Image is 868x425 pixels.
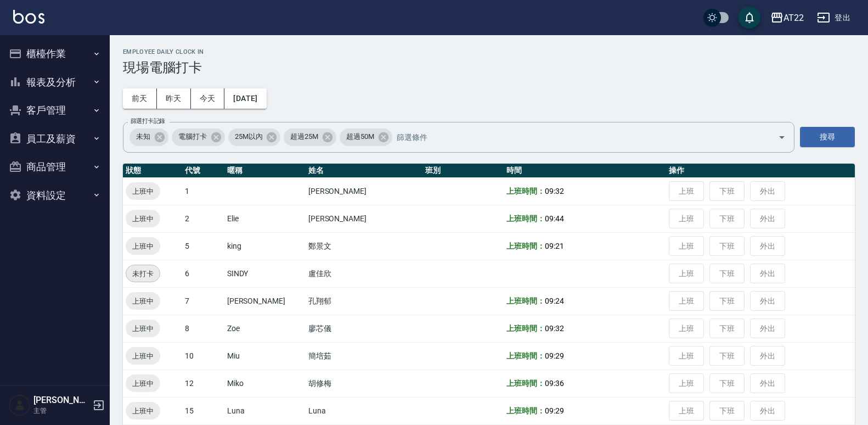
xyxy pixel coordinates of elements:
[33,406,89,416] p: 主管
[224,370,306,397] td: Miko
[545,406,564,415] span: 09:29
[182,232,224,260] td: 5
[306,342,423,370] td: 簡培茹
[504,164,666,178] th: 時間
[545,242,564,250] span: 09:21
[126,405,160,417] span: 上班中
[224,88,266,109] button: [DATE]
[545,187,564,195] span: 09:32
[545,324,564,333] span: 09:32
[182,205,224,232] td: 2
[340,131,381,142] span: 超過50M
[33,395,89,406] h5: [PERSON_NAME]
[800,127,855,147] button: 搜尋
[123,88,157,109] button: 前天
[228,128,281,146] div: 25M以內
[306,315,423,342] td: 廖芯儀
[306,205,423,232] td: [PERSON_NAME]
[126,295,160,307] span: 上班中
[545,379,564,388] span: 09:36
[224,397,306,424] td: Luna
[182,342,224,370] td: 10
[506,214,545,223] b: 上班時間：
[284,131,325,142] span: 超過25M
[224,287,306,315] td: [PERSON_NAME]
[766,7,808,29] button: AT22
[182,315,224,342] td: 8
[739,7,760,29] button: save
[182,370,224,397] td: 12
[182,397,224,424] td: 15
[126,213,160,225] span: 上班中
[284,128,336,146] div: 超過25M
[123,164,182,178] th: 狀態
[131,117,165,125] label: 篩選打卡記錄
[123,48,855,55] h2: Employee Daily Clock In
[157,88,191,109] button: 昨天
[784,11,804,25] div: AT22
[172,128,225,146] div: 電腦打卡
[506,297,545,305] b: 上班時間：
[224,205,306,232] td: Elie
[126,323,160,334] span: 上班中
[224,232,306,260] td: king
[813,8,855,28] button: 登出
[126,241,160,252] span: 上班中
[9,394,31,416] img: Person
[129,128,168,146] div: 未知
[306,260,423,287] td: 盧佳欣
[182,164,224,178] th: 代號
[123,60,855,75] h3: 現場電腦打卡
[182,287,224,315] td: 7
[666,164,855,178] th: 操作
[506,406,545,415] b: 上班時間：
[224,342,306,370] td: Miu
[306,397,423,424] td: Luna
[182,260,224,287] td: 6
[224,315,306,342] td: Zoe
[4,125,105,153] button: 員工及薪資
[306,370,423,397] td: 胡修梅
[306,232,423,260] td: 鄭景文
[506,351,545,360] b: 上班時間：
[224,260,306,287] td: SINDY
[394,127,759,147] input: 篩選條件
[4,153,105,181] button: 商品管理
[13,10,44,24] img: Logo
[4,181,105,210] button: 資料設定
[228,131,269,142] span: 25M以內
[506,324,545,333] b: 上班時間：
[126,350,160,362] span: 上班中
[545,351,564,360] span: 09:29
[422,164,504,178] th: 班別
[506,242,545,250] b: 上班時間：
[773,128,791,146] button: Open
[506,187,545,195] b: 上班時間：
[4,96,105,125] button: 客戶管理
[4,68,105,97] button: 報表及分析
[306,164,423,178] th: 姓名
[126,378,160,389] span: 上班中
[182,177,224,205] td: 1
[306,177,423,205] td: [PERSON_NAME]
[191,88,225,109] button: 今天
[126,186,160,197] span: 上班中
[306,287,423,315] td: 孔翔郁
[4,40,105,68] button: 櫃檯作業
[545,214,564,223] span: 09:44
[172,131,213,142] span: 電腦打卡
[126,268,160,279] span: 未打卡
[340,128,392,146] div: 超過50M
[545,297,564,305] span: 09:24
[129,131,157,142] span: 未知
[506,379,545,388] b: 上班時間：
[224,164,306,178] th: 暱稱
